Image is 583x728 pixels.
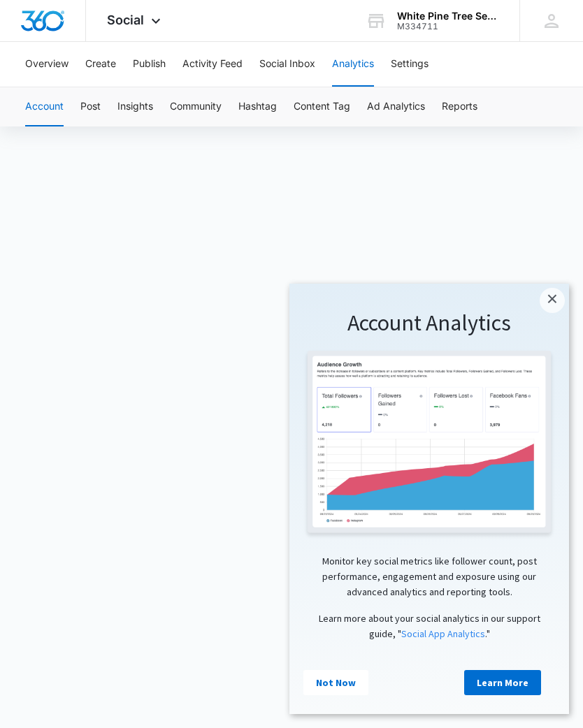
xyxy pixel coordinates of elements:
button: Community [170,87,222,126]
button: Account [25,87,64,126]
button: Publish [133,42,166,87]
h1: Account Analytics [14,25,266,54]
button: Reports [442,87,477,126]
button: Create [85,42,116,87]
span: Social [107,13,144,27]
p: Monitor key social metrics like follower count, post performance, engagement and exposure using o... [14,270,266,316]
a: Social App Analytics [112,344,196,356]
div: account name [397,10,499,22]
a: Close modal [250,4,275,29]
a: Learn More [175,386,252,412]
button: Content Tag [294,87,350,126]
button: Social Inbox [259,42,315,87]
button: Ad Analytics [367,87,425,126]
button: Activity Feed [182,42,243,87]
p: Learn more about your social analytics in our support guide, " ." [14,327,266,358]
button: Insights [117,87,153,126]
div: account id [397,22,499,31]
a: Not Now [14,386,79,412]
button: Overview [25,42,69,87]
button: Settings [391,42,429,87]
button: Hashtag [238,87,277,126]
button: Analytics [332,42,374,87]
button: Post [80,87,101,126]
